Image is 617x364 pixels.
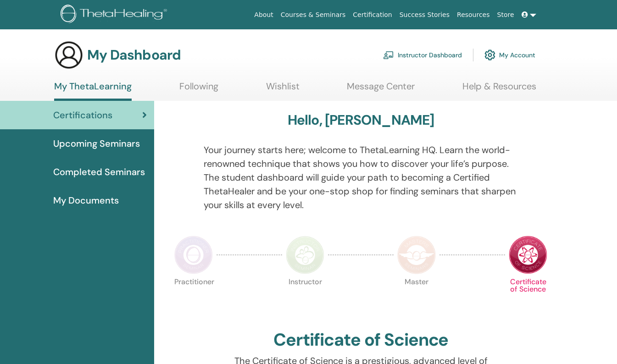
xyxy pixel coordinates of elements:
p: Instructor [286,278,324,317]
p: Certificate of Science [509,278,547,317]
span: Upcoming Seminars [53,137,140,150]
a: My Account [484,45,535,65]
img: chalkboard-teacher.svg [383,51,394,59]
img: Master [397,236,436,274]
p: Your journey starts here; welcome to ThetaLearning HQ. Learn the world-renowned technique that sh... [204,143,518,212]
p: Master [397,278,436,317]
img: Practitioner [174,236,213,274]
p: Practitioner [174,278,213,317]
img: logo.png [61,5,170,25]
img: Instructor [286,236,324,274]
span: Certifications [53,108,112,122]
a: Following [179,81,218,99]
a: Help & Resources [462,81,536,99]
a: Wishlist [266,81,300,99]
a: Success Stories [396,6,453,23]
a: Courses & Seminars [277,6,350,23]
a: About [250,6,277,23]
img: cog.svg [484,47,495,63]
a: Resources [453,6,494,23]
img: Certificate of Science [509,236,547,274]
span: Completed Seminars [53,165,145,179]
span: My Documents [53,193,119,207]
a: Certification [349,6,395,23]
a: My ThetaLearning [54,81,132,101]
a: Instructor Dashboard [383,45,462,65]
h2: Certificate of Science [273,330,449,351]
a: Message Center [347,81,415,99]
img: generic-user-icon.jpg [54,40,83,70]
h3: Hello, [PERSON_NAME] [288,112,434,128]
a: Store [494,6,518,23]
h3: My Dashboard [87,47,181,63]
